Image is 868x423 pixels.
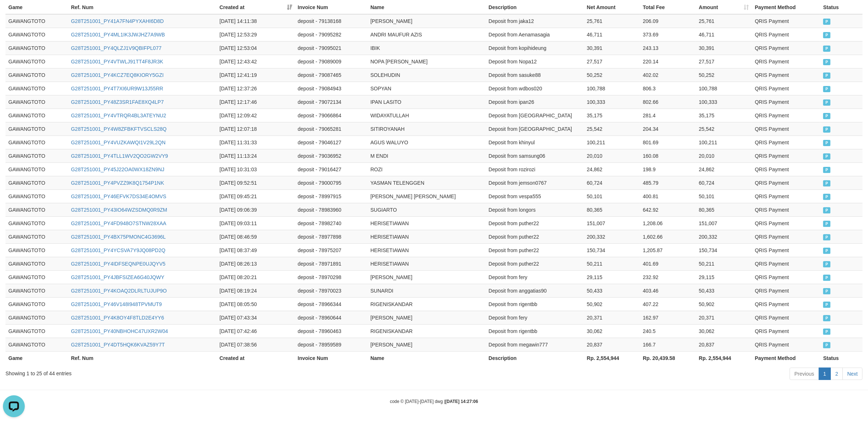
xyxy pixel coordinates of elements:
[752,189,820,203] td: QRIS Payment
[696,257,752,270] td: 50,211
[584,136,640,149] td: 100,211
[584,149,640,162] td: 20,010
[71,220,166,226] a: G28T251001_PY4FD948O7STNW28XAA
[217,216,295,230] td: [DATE] 09:03:11
[71,153,168,159] a: G28T251001_PY4TLL1WV2QO2GW2VY9
[823,86,830,92] span: PAID
[752,68,820,82] td: QRIS Payment
[295,243,367,257] td: deposit - 78975207
[5,68,68,82] td: GAWANGTOTO
[486,324,584,338] td: Deposit from rigentbb
[752,203,820,216] td: QRIS Payment
[640,284,696,297] td: 403.46
[295,109,367,122] td: deposit - 79066864
[584,41,640,55] td: 30,391
[3,3,25,25] button: Open LiveChat chat widget
[752,109,820,122] td: QRIS Payment
[71,274,164,280] a: G28T251001_PY4JBFSIZEA6G40JQWY
[486,95,584,109] td: Deposit from ipan26
[367,162,486,176] td: ROZI
[367,82,486,95] td: SOPYAN
[752,324,820,338] td: QRIS Payment
[486,230,584,243] td: Deposit from puther22
[486,311,584,324] td: Deposit from fery
[5,230,68,243] td: GAWANGTOTO
[752,162,820,176] td: QRIS Payment
[71,113,166,118] a: G28T251001_PY4VTRQR4BL3ATEYNU2
[584,243,640,257] td: 150,734
[486,189,584,203] td: Deposit from vespa555
[71,126,167,132] a: G28T251001_PY4W8ZFBKFTVSCLS28Q
[819,368,831,380] a: 1
[217,122,295,136] td: [DATE] 12:07:18
[217,284,295,297] td: [DATE] 08:19:24
[367,230,486,243] td: HERISETIAWAN
[584,270,640,284] td: 29,115
[640,338,696,351] td: 166.7
[820,1,863,14] th: Status
[696,14,752,28] td: 25,761
[823,180,830,187] span: PAID
[5,338,68,351] td: GAWANGTOTO
[486,136,584,149] td: Deposit from khinyul
[217,311,295,324] td: [DATE] 07:43:34
[584,95,640,109] td: 100,333
[71,99,164,105] a: G28T251001_PY48Z3SR1FAE8XQ4LP7
[5,41,68,55] td: GAWANGTOTO
[752,230,820,243] td: QRIS Payment
[5,243,68,257] td: GAWANGTOTO
[696,324,752,338] td: 30,062
[696,122,752,136] td: 25,542
[823,59,830,65] span: PAID
[842,368,863,380] a: Next
[217,41,295,55] td: [DATE] 12:53:04
[584,203,640,216] td: 80,365
[752,82,820,95] td: QRIS Payment
[823,46,830,52] span: PAID
[584,216,640,230] td: 151,007
[295,68,367,82] td: deposit - 79087465
[295,14,367,28] td: deposit - 79138168
[5,149,68,162] td: GAWANGTOTO
[823,99,830,106] span: PAID
[823,73,830,79] span: PAID
[217,68,295,82] td: [DATE] 12:41:19
[584,1,640,14] th: Net Amount
[217,82,295,95] td: [DATE] 12:37:26
[71,193,167,199] a: G28T251001_PY46EFVK7DS34E4OMVS
[584,338,640,351] td: 20,837
[823,288,830,294] span: PAID
[584,189,640,203] td: 50,101
[71,167,164,172] a: G28T251001_PY45J22OA0WX18ZN9NJ
[217,136,295,149] td: [DATE] 11:31:33
[295,338,367,351] td: deposit - 78959589
[752,257,820,270] td: QRIS Payment
[640,109,696,122] td: 281.4
[217,149,295,162] td: [DATE] 11:13:24
[367,136,486,149] td: AGUS WALUYO
[5,55,68,68] td: GAWANGTOTO
[486,41,584,55] td: Deposit from kopihideung
[584,324,640,338] td: 30,062
[295,230,367,243] td: deposit - 78977898
[823,194,830,200] span: PAID
[367,176,486,189] td: YASMAN TELENGGEN
[68,1,217,14] th: Ref. Num
[640,203,696,216] td: 642.92
[486,270,584,284] td: Deposit from fery
[5,257,68,270] td: GAWANGTOTO
[640,270,696,284] td: 232.92
[584,68,640,82] td: 50,252
[217,109,295,122] td: [DATE] 12:09:42
[295,216,367,230] td: deposit - 78982740
[486,82,584,95] td: Deposit from wdbos020
[640,55,696,68] td: 220.14
[486,55,584,68] td: Deposit from Nopa12
[367,203,486,216] td: SUGIARTO
[486,162,584,176] td: Deposit from rozirozi
[295,95,367,109] td: deposit - 79072134
[5,95,68,109] td: GAWANGTOTO
[71,261,166,267] a: G28T251001_PY4IDFSEQNPE0UJQYV5
[584,14,640,28] td: 25,761
[823,221,830,227] span: PAID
